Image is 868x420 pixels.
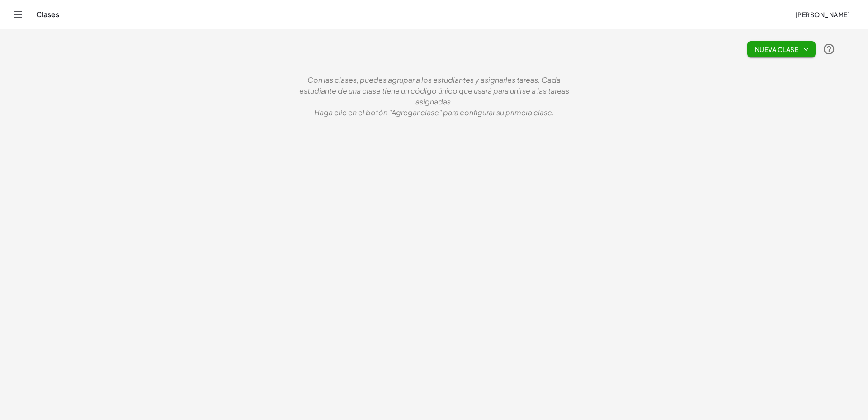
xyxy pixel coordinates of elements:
[795,10,850,19] font: [PERSON_NAME]
[755,45,798,53] font: Nueva clase
[788,6,857,23] button: [PERSON_NAME]
[11,7,25,22] button: Cambiar navegación
[299,75,569,106] font: Con las clases, puedes agrupar a los estudiantes y asignarles tareas. Cada estudiante de una clas...
[314,108,554,117] font: Haga clic en el botón "Agregar clase" para configurar su primera clase.
[747,41,816,57] button: Nueva clase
